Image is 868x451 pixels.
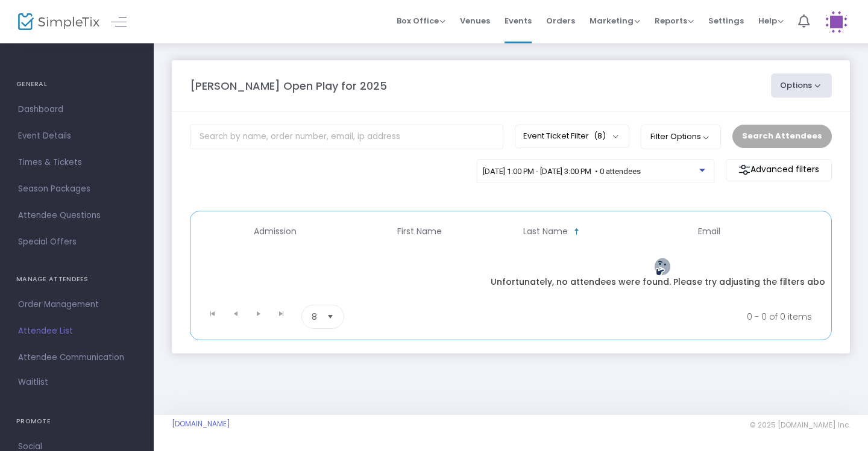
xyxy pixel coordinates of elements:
span: Box Office [397,15,445,26]
h4: GENERAL [16,72,137,96]
span: Last Name [523,226,568,237]
span: Times & Tickets [18,155,136,170]
span: Waitlist [18,376,48,388]
span: Help [758,15,784,26]
span: Orders [546,5,575,36]
kendo-pager-info: 0 - 0 of 0 items [464,305,812,329]
button: Select [322,305,339,328]
span: Attendee Communication [18,350,136,365]
span: Dashboard [18,102,136,117]
span: 8 [312,311,317,323]
input: Search by name, order number, email, ip address [190,125,503,149]
img: filter [738,164,750,176]
button: Filter Options [641,125,721,149]
span: Event Details [18,128,136,144]
span: Settings [708,5,744,36]
span: Attendee List [18,323,136,339]
div: Data table [197,217,825,300]
span: Attendee Questions [18,208,136,223]
span: Reports [655,15,694,26]
m-button: Advanced filters [726,159,832,181]
span: First Name [397,226,442,237]
span: Email [698,226,720,237]
span: Order Management [18,297,136,313]
button: Options [771,73,832,98]
a: [DOMAIN_NAME] [172,419,230,429]
button: Event Ticket Filter(8) [515,125,629,148]
span: [DATE] 1:00 PM - [DATE] 3:00 PM • 0 attendees [483,167,641,176]
span: Special Offers [18,234,136,250]
h4: MANAGE ATTENDEES [16,267,137,291]
span: Venues [460,5,490,36]
span: Marketing [590,15,640,26]
h4: PROMOTE [16,409,137,434]
img: face-thinking.png [653,258,671,276]
span: (8) [594,131,606,141]
span: © 2025 [DOMAIN_NAME] Inc. [750,420,850,430]
span: Season Packages [18,181,136,197]
span: Events [505,5,532,36]
span: Admission [254,226,297,237]
m-panel-title: [PERSON_NAME] Open Play for 2025 [190,78,387,94]
span: Sortable [572,227,582,237]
